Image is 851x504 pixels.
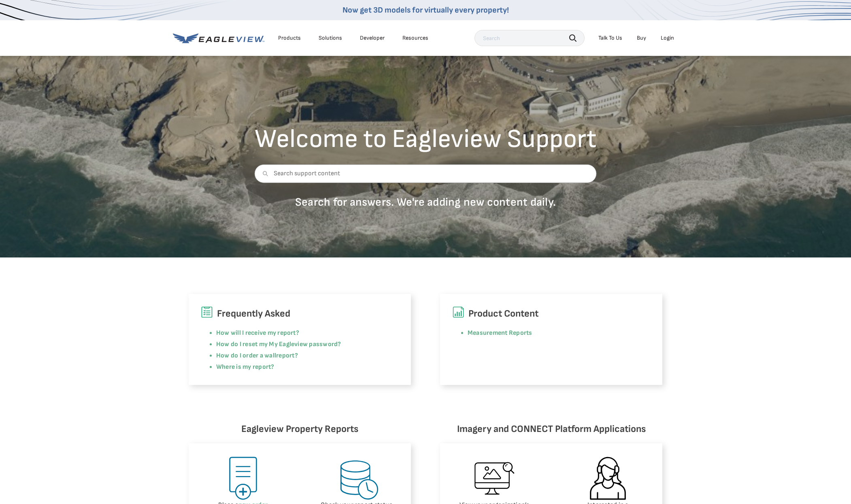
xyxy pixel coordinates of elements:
h6: Frequently Asked [201,306,399,321]
input: Search support content [255,164,597,183]
div: Login [661,34,674,42]
h6: Product Content [452,306,650,321]
div: Solutions [319,34,342,42]
a: How will I receive my report? [216,329,299,337]
div: Products [278,34,301,42]
h6: Imagery and CONNECT Platform Applications [440,421,662,437]
p: Search for answers. We're adding new content daily. [255,195,597,209]
a: Where is my report? [216,363,274,371]
a: Measurement Reports [468,329,532,337]
a: Developer [360,34,385,42]
a: report [276,352,294,359]
div: Talk To Us [598,34,622,42]
h6: Eagleview Property Reports [189,421,411,437]
a: Buy [637,34,646,42]
a: ? [295,352,298,359]
a: How do I reset my My Eagleview password? [216,340,341,348]
div: Resources [402,34,428,42]
a: How do I order a wall [216,352,276,359]
a: Now get 3D models for virtually every property! [343,5,509,15]
input: Search [474,30,585,46]
h2: Welcome to Eagleview Support [255,126,597,152]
